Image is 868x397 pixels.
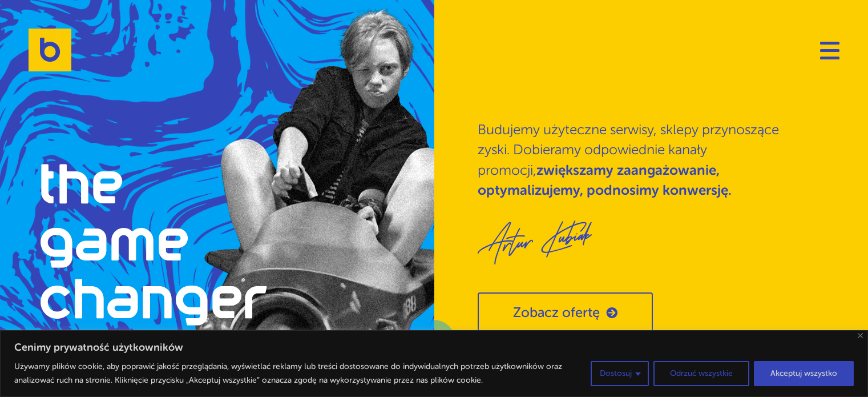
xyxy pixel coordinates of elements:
p: Budujemy użyteczne serwisy, sklepy przynoszące zyski. Dobieramy odpowiednie kanały promocji, [478,120,808,200]
button: Akceptuj wszystko [754,361,854,386]
p: Używamy plików cookie, aby poprawić jakość przeglądania, wyświetlać reklamy lub treści dostosowan... [14,360,582,387]
strong: zwiększamy zaangażowanie, optymalizujemy, podnosimy konwersję. [478,162,732,198]
p: Cenimy prywatność użytkowników [14,340,854,354]
button: Dostosuj [591,361,649,386]
button: Blisko [858,333,863,338]
button: Navigation [820,41,839,59]
h1: the game changer [39,158,268,331]
button: Odrzuć wszystkie [653,361,749,386]
img: Brandoo Group [29,29,71,71]
span: Zobacz ofertę [513,305,600,320]
a: Zobacz ofertę [478,292,653,333]
img: Close [858,333,863,338]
